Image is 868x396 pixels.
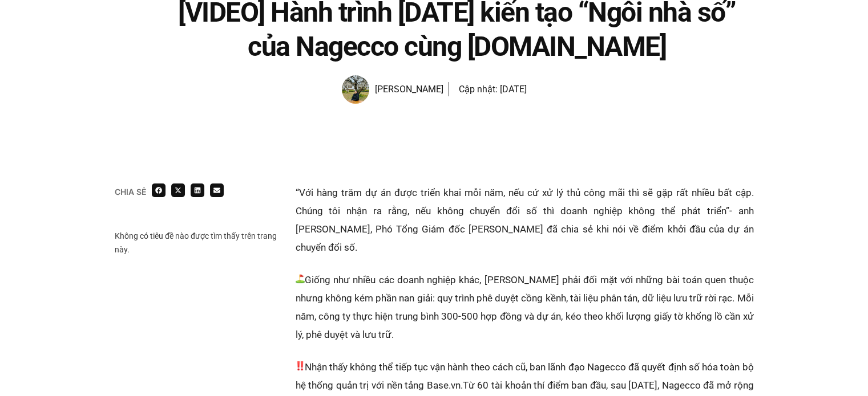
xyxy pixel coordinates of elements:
[296,274,305,283] img: ⛳
[342,75,443,104] a: Picture of Đoàn Đức [PERSON_NAME]
[296,361,305,370] img: ‼
[369,81,443,97] span: [PERSON_NAME]
[296,183,754,256] p: “Với hàng trăm dự án được triển khai mỗi năm, nếu cứ xử lý thủ công mãi thì sẽ gặp rất nhiều bất ...
[210,183,224,197] div: Share on email
[171,183,185,197] div: Share on x-twitter
[152,183,165,197] div: Share on facebook
[500,84,527,95] time: [DATE]
[296,271,754,344] p: Giống như nhiều các doanh nghiệp khác, [PERSON_NAME] phải đối mặt với những bài toán quen thuộc n...
[115,229,284,256] div: Không có tiêu đề nào được tìm thấy trên trang này.
[191,183,204,197] div: Share on linkedin
[342,75,369,104] img: Picture of Đoàn Đức
[459,84,498,95] span: Cập nhật:
[115,188,146,196] div: Chia sẻ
